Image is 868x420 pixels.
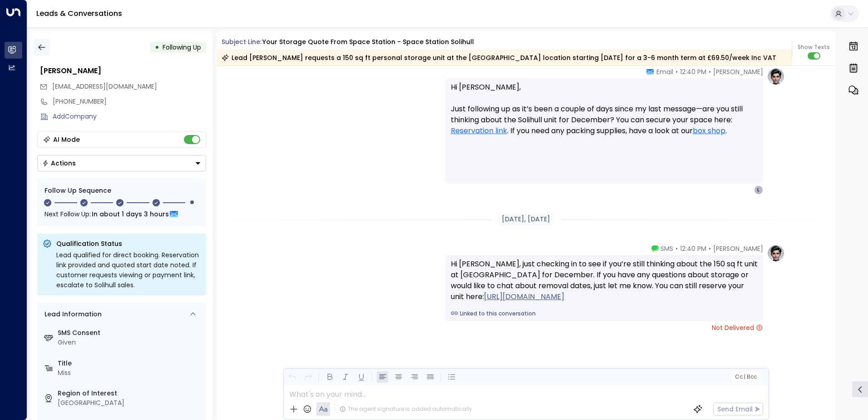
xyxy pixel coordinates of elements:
[58,398,202,408] div: [GEOGRAPHIC_DATA]
[712,323,763,332] span: Not Delivered
[656,67,673,76] span: Email
[222,53,776,62] div: Lead [PERSON_NAME] requests a 150 sq ft personal storage unit at the [GEOGRAPHIC_DATA] location s...
[53,112,206,121] div: AddCompany
[155,39,159,55] div: •
[44,209,199,219] div: Next Follow Up:
[58,368,202,378] div: Miss
[40,65,206,76] div: [PERSON_NAME]
[302,371,314,383] button: Redo
[340,405,472,413] div: The agent signature is added automatically
[58,338,202,347] div: Given
[52,82,157,91] span: [EMAIL_ADDRESS][DOMAIN_NAME]
[709,244,711,253] span: •
[53,135,80,144] div: AI Mode
[56,250,201,290] div: Lead qualified for direct booking. Reservation link provided and quoted start date noted. If cust...
[451,125,507,136] a: Reservation link
[222,37,261,46] span: Subject Line:
[676,244,678,253] span: •
[693,125,725,136] a: box shop
[163,43,201,52] span: Following Up
[676,67,678,76] span: •
[713,244,763,253] span: [PERSON_NAME]
[58,389,202,398] label: Region of Interest
[42,159,76,167] div: Actions
[498,213,554,226] div: [DATE], [DATE]
[767,244,785,262] img: profile-logo.png
[56,239,201,248] p: Qualification Status
[41,310,102,319] div: Lead Information
[767,67,785,85] img: profile-logo.png
[37,155,206,171] button: Actions
[798,43,830,51] span: Show Texts
[58,328,202,338] label: SMS Consent
[52,82,157,91] span: lauraclarke92@hotmail.com
[36,8,122,19] a: Leads & Conversations
[661,244,673,253] span: SMS
[58,359,202,368] label: Title
[451,82,758,147] p: Hi [PERSON_NAME], Just following up as it’s been a couple of days since my last message—are you s...
[451,259,758,302] div: Hi [PERSON_NAME], just checking in to see if you’re still thinking about the 150 sq ft unit at [G...
[713,67,763,76] span: [PERSON_NAME]
[53,97,206,106] div: [PHONE_NUMBER]
[262,37,474,47] div: Your storage quote from Space Station - Space Station Solihull
[735,374,756,380] span: Cc Bcc
[680,244,706,253] span: 12:40 PM
[92,209,169,219] span: In about 1 days 3 hours
[484,291,564,302] a: [URL][DOMAIN_NAME]
[451,310,758,318] a: Linked to this conversation
[37,155,206,171] div: Button group with a nested menu
[744,374,745,380] span: |
[286,371,298,383] button: Undo
[44,186,199,195] div: Follow Up Sequence
[731,373,760,381] button: Cc|Bcc
[709,67,711,76] span: •
[680,67,706,76] span: 12:40 PM
[754,185,763,195] div: L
